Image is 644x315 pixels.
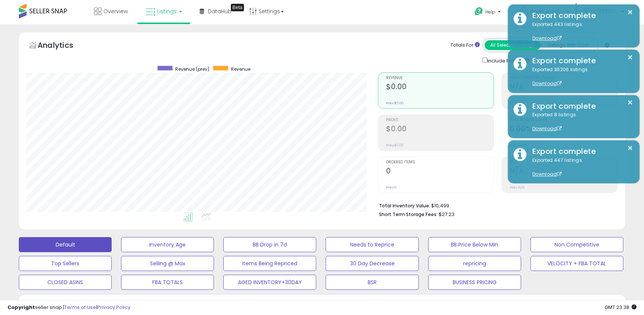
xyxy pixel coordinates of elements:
[326,237,418,252] button: Needs to Reprice
[386,125,494,135] h2: $0.00
[530,237,623,252] button: Non Competitive
[527,157,634,178] div: Exported 447 listings.
[627,143,633,153] button: ×
[510,185,524,190] small: Prev: N/A
[386,118,494,122] span: Profit
[231,4,244,11] div: Tooltip anchor
[121,237,214,252] button: Inventory Age
[223,256,316,271] button: Items Being Repriced
[485,9,496,15] span: Help
[527,101,634,112] div: Export complete
[386,160,494,164] span: Ordered Items
[605,304,636,311] span: 2025-10-13 23:38 GMT
[97,304,130,311] a: Privacy Policy
[627,53,633,62] button: ×
[175,66,209,72] span: Revenue (prev)
[527,10,634,21] div: Export complete
[474,7,483,16] i: Get Help
[439,211,455,218] span: $27.23
[386,82,494,93] h2: $0.00
[157,8,177,15] span: Listings
[19,275,112,290] button: CLOSED ASINS
[223,237,316,252] button: BB Drop in 7d
[8,304,130,311] div: seller snap | |
[428,275,521,290] button: BUSINESS PRICING
[428,256,521,271] button: repricing
[450,42,480,49] div: Totals For
[627,8,633,17] button: ×
[477,56,539,65] div: Include Returns
[38,40,88,52] h5: Analytics
[231,66,250,72] span: Revenue
[527,55,634,66] div: Export complete
[64,304,96,311] a: Terms of Use
[19,256,112,271] button: Top Sellers
[379,201,612,210] li: $10,499
[530,256,623,271] button: VELOCITY + FBA TOTAL
[386,76,494,80] span: Revenue
[223,275,316,290] button: AGED INVENTORY+30DAY
[121,275,214,290] button: FBA TOTALS
[379,211,438,218] b: Short Term Storage Fees:
[326,275,418,290] button: BSR
[386,185,397,190] small: Prev: 0
[532,80,562,87] a: Download
[208,8,232,15] span: DataHub
[386,167,494,177] h2: 0
[121,256,214,271] button: Selling @ Max
[386,143,404,148] small: Prev: $0.00
[532,171,562,177] a: Download
[527,66,634,87] div: Exported 36206 listings.
[627,98,633,107] button: ×
[485,40,541,50] button: All Selected Listings
[8,304,35,311] strong: Copyright
[386,101,404,105] small: Prev: $0.00
[19,237,112,252] button: Default
[379,202,430,209] b: Total Inventory Value:
[527,21,634,42] div: Exported 443 listings.
[532,35,562,41] a: Download
[527,146,634,157] div: Export complete
[326,256,418,271] button: 30 Day Decrease
[532,125,562,132] a: Download
[103,8,128,15] span: Overview
[527,111,634,132] div: Exported 8 listings.
[468,1,508,24] a: Help
[428,237,521,252] button: BB Price Below Min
